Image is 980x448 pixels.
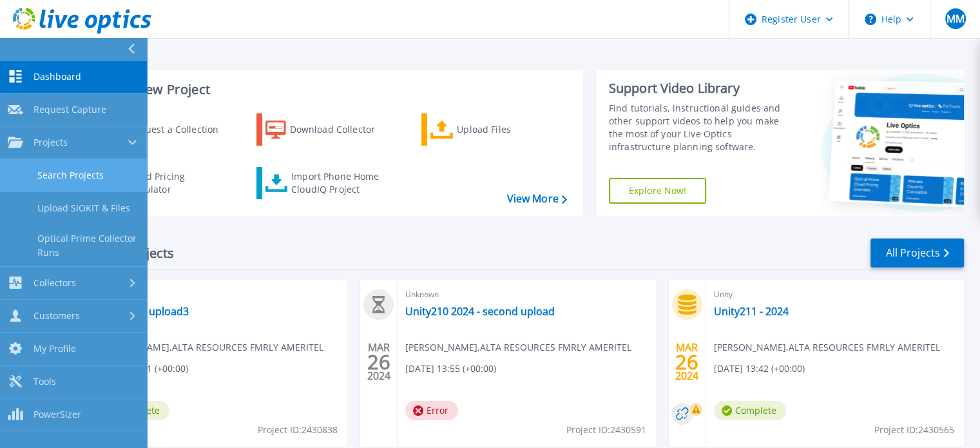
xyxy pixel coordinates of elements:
[405,305,555,318] a: Unity210 2024 - second upload
[34,104,106,115] span: Request Capture
[870,239,964,268] a: All Projects
[291,170,392,196] div: Import Phone Home CloudIQ Project
[91,113,235,146] a: Request a Collection
[256,113,400,146] a: Download Collector
[367,338,391,385] div: MAR 2024
[405,287,648,302] span: Unknown
[97,340,323,355] span: [PERSON_NAME] , ALTA RESOURCES FMRLY AMERITEL
[714,287,956,302] span: Unity
[258,423,338,437] span: Project ID: 2430838
[714,401,786,420] span: Complete
[290,117,393,142] div: Download Collector
[34,277,76,289] span: Collectors
[714,305,789,318] a: Unity211 - 2024
[421,113,565,146] a: Upload Files
[675,356,698,367] span: 26
[874,423,954,437] span: Project ID: 2430565
[457,117,560,142] div: Upload Files
[609,178,707,204] a: Explore Now!
[34,137,68,148] span: Projects
[405,401,458,420] span: Error
[126,170,229,196] div: Cloud Pricing Calculator
[609,102,794,153] div: Find tutorials, instructional guides and other support videos to help you make the most of your L...
[946,14,964,24] span: MM
[34,409,81,420] span: PowerSizer
[506,193,566,205] a: View More
[675,338,699,385] div: MAR 2024
[34,376,56,387] span: Tools
[609,80,794,97] div: Support Video Library
[34,310,80,322] span: Customers
[91,83,566,97] h3: Start a New Project
[405,340,631,355] span: [PERSON_NAME] , ALTA RESOURCES FMRLY AMERITEL
[34,71,81,83] span: Dashboard
[34,343,76,355] span: My Profile
[367,356,390,367] span: 26
[91,167,235,199] a: Cloud Pricing Calculator
[714,362,805,376] span: [DATE] 13:42 (+00:00)
[97,287,340,302] span: Unity
[566,423,646,437] span: Project ID: 2430591
[714,340,940,355] span: [PERSON_NAME] , ALTA RESOURCES FMRLY AMERITEL
[128,117,231,142] div: Request a Collection
[405,362,496,376] span: [DATE] 13:55 (+00:00)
